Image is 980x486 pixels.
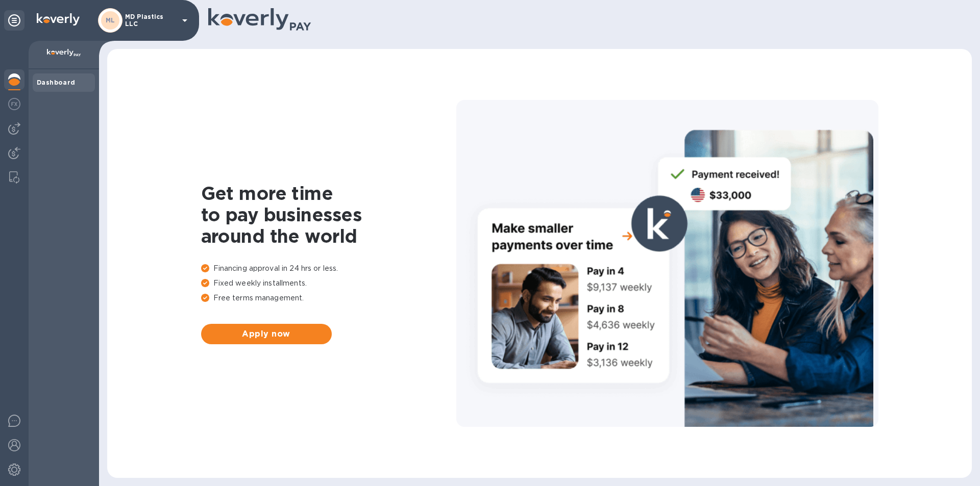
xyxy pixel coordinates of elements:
img: Logo [37,13,80,25]
h1: Get more time to pay businesses around the world [201,183,456,247]
p: Financing approval in 24 hrs or less. [201,263,456,274]
p: Fixed weekly installments. [201,278,456,289]
span: Apply now [209,328,324,340]
button: Apply now [201,324,332,344]
b: Dashboard [37,79,76,86]
p: Free terms management. [201,293,456,303]
p: MD Plastics LLC [125,13,176,28]
img: Foreign exchange [8,98,20,110]
div: Unpin categories [4,10,24,31]
b: ML [106,16,115,24]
